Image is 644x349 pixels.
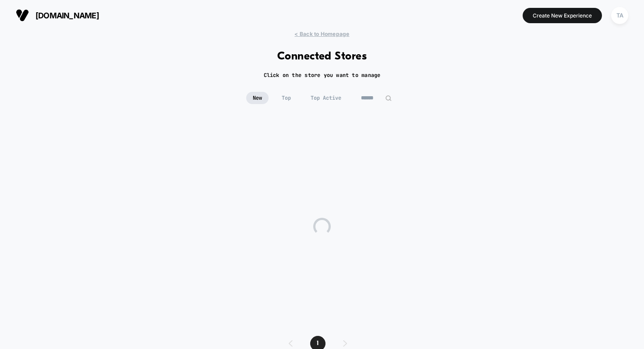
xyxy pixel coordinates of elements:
img: Visually logo [16,9,29,22]
span: New [246,92,269,104]
div: TA [611,7,628,24]
h2: Click on the store you want to manage [264,72,381,79]
h1: Connected Stores [277,50,367,63]
button: Create New Experience [523,8,602,23]
span: Top Active [304,92,348,104]
button: [DOMAIN_NAME] [13,8,102,22]
span: Top [275,92,297,104]
span: < Back to Homepage [294,31,349,37]
img: edit [385,95,392,101]
button: TA [609,7,631,24]
span: [DOMAIN_NAME] [35,11,99,20]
